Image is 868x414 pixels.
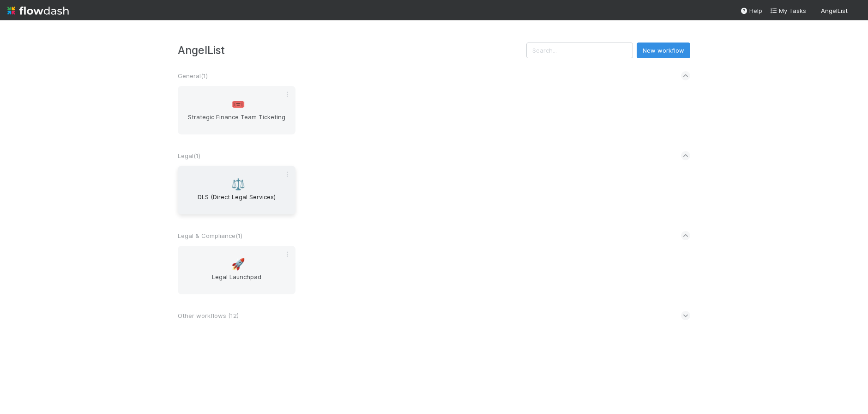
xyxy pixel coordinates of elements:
[178,246,295,294] a: 🚀Legal Launchpad
[770,7,806,14] span: My Tasks
[178,44,526,56] h3: AngelList
[231,178,245,190] span: ⚖️
[178,152,200,159] span: Legal ( 1 )
[181,272,292,291] span: Legal Launchpad
[178,166,295,214] a: ⚖️DLS (Direct Legal Services)
[178,312,239,319] span: Other workflows ( 12 )
[178,86,295,134] a: 🎟️Strategic Finance Team Ticketing
[181,112,292,131] span: Strategic Finance Team Ticketing
[178,72,208,79] span: General ( 1 )
[7,3,69,18] img: logo-inverted-e16ddd16eac7371096b0.svg
[231,258,245,270] span: 🚀
[181,192,292,211] span: DLS (Direct Legal Services)
[740,6,762,15] div: Help
[851,6,861,16] img: avatar_ba22fd42-677f-4b89-aaa3-073be741e398.png
[637,43,690,58] button: New workflow
[231,98,245,110] span: 🎟️
[526,43,633,58] input: Search...
[770,6,806,15] a: My Tasks
[178,232,242,239] span: Legal & Compliance ( 1 )
[821,7,848,14] span: AngelList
